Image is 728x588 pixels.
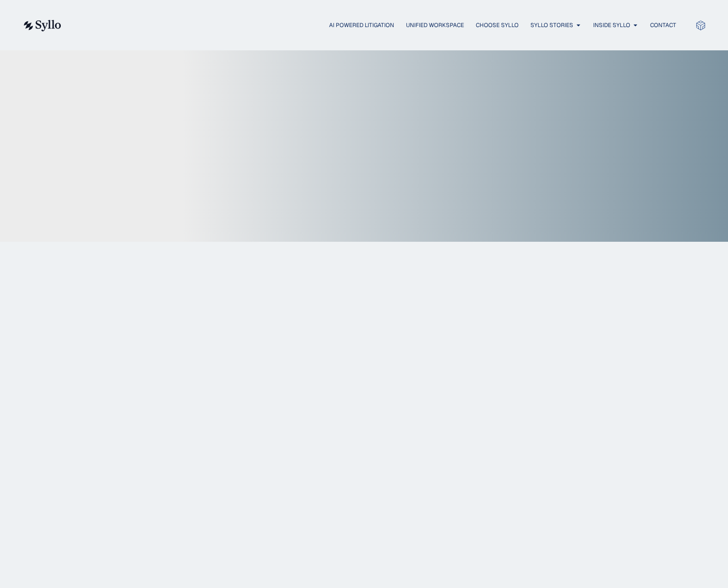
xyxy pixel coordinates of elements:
nav: Menu [80,21,676,30]
div: Menu Toggle [80,21,676,30]
a: Inside Syllo [593,21,630,29]
a: Unified Workspace [406,21,464,29]
a: AI Powered Litigation [329,21,394,29]
a: Syllo Stories [530,21,573,29]
img: syllo [22,20,61,31]
a: Choose Syllo [476,21,519,29]
a: Contact [650,21,676,29]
